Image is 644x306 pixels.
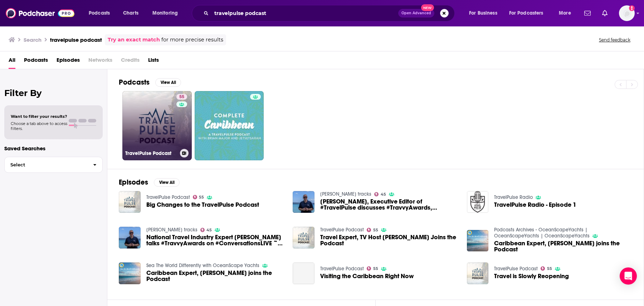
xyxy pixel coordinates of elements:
div: Open Intercom Messenger [620,267,637,285]
span: 45 [206,229,212,232]
a: Podcasts [24,54,48,69]
h2: Podcasts [119,78,150,87]
img: Travel Expert, TV Host Samantha Brown Joins the Podcast [293,227,314,249]
a: All [9,54,15,69]
img: Caribbean Expert, Brian Major joins the Podcast [119,262,141,284]
span: 55 [199,196,204,199]
button: View All [154,178,180,187]
span: 45 [381,193,386,196]
img: National Travel Industry Expert Eric Bowman talks #TravvyAwards on #ConversationsLIVE ~ @ericbowm... [119,227,141,249]
a: TravelPulse Podcast [320,227,364,233]
span: 55 [373,267,378,270]
a: Lists [148,54,159,69]
button: View All [155,78,181,87]
a: 55 [193,195,204,199]
a: PodcastsView All [119,78,181,87]
a: 55 [541,266,552,271]
a: TravelPulse Podcast [320,266,364,272]
a: Caribbean Expert, Brian Major joins the Podcast [494,240,632,252]
a: Visiting the Caribbean Right Now [293,262,314,284]
a: TravelPulse Radio - Episode 1 [467,191,489,213]
a: Try an exact match [108,36,160,44]
button: open menu [147,7,187,19]
a: Podcasts Archives - OceanScapeYachts | OceanScapeYachts | OceanScapeYachts [494,227,590,239]
button: open menu [464,7,506,19]
span: Select [5,162,87,167]
a: TravelPulse Podcast [494,266,538,272]
a: Charts [118,7,143,19]
span: [PERSON_NAME], Executive Editor of #TravelPulse discusses #TravvyAwards, #traveltrends on #Conver... [320,199,458,211]
span: Credits [121,54,140,69]
img: Eric Bowman, Executive Editor of #TravelPulse discusses #TravvyAwards, #traveltrends on #Conversa... [293,191,314,213]
a: Big Changes to the TravelPulse Podcast [146,202,259,208]
span: Choose a tab above to access filters. [11,121,67,131]
span: Want to filter your results? [11,114,67,119]
span: 55 [373,229,378,232]
a: 55 [367,228,378,232]
a: Travel is Slowly Reopening [494,273,569,279]
img: Big Changes to the TravelPulse Podcast [119,191,141,213]
h3: TravelPulse Podcast [125,150,177,156]
a: Cyrus Webb's tracks [320,191,371,197]
span: For Business [469,8,497,18]
p: Saved Searches [4,145,103,152]
button: Select [4,157,103,173]
span: 55 [547,267,552,270]
span: More [559,8,571,18]
a: TravelPulse Podcast [146,194,190,200]
span: TravelPulse Radio - Episode 1 [494,202,576,208]
img: User Profile [619,5,635,21]
span: Open Advanced [401,11,431,15]
a: Caribbean Expert, Brian Major joins the Podcast [146,270,284,282]
span: Networks [88,54,112,69]
button: open menu [84,7,119,19]
a: Show notifications dropdown [599,7,610,19]
a: 55 [367,266,378,271]
span: For Podcasters [509,8,543,18]
span: for more precise results [161,36,223,44]
span: Caribbean Expert, [PERSON_NAME] joins the Podcast [494,240,632,252]
h2: Filter By [4,88,103,98]
input: Search podcasts, credits, & more... [211,7,398,19]
span: 55 [179,94,184,101]
a: Cyrus Webb's tracks [146,227,197,233]
img: Podchaser - Follow, Share and Rate Podcasts [6,6,74,20]
button: Open AdvancedNew [398,9,434,17]
span: Podcasts [89,8,110,18]
button: open menu [554,7,580,19]
a: National Travel Industry Expert Eric Bowman talks #TravvyAwards on #ConversationsLIVE ~ @ericbowm... [146,234,284,246]
a: Sea The World Differently with OceanScape Yachts [146,262,259,269]
svg: Add a profile image [629,5,635,11]
a: Travel Expert, TV Host Samantha Brown Joins the Podcast [320,234,458,246]
div: Search podcasts, credits, & more... [199,5,462,21]
a: 45 [374,192,386,196]
span: Travel Expert, TV Host [PERSON_NAME] Joins the Podcast [320,234,458,246]
button: Show profile menu [619,5,635,21]
span: New [421,4,434,11]
button: open menu [504,7,554,19]
a: EpisodesView All [119,178,180,187]
a: Episodes [57,54,80,69]
h3: Search [24,36,42,43]
a: Eric Bowman, Executive Editor of #TravelPulse discusses #TravvyAwards, #traveltrends on #Conversa... [320,199,458,211]
a: Show notifications dropdown [581,7,594,19]
a: Visiting the Caribbean Right Now [320,273,414,279]
a: 55 [176,94,187,100]
button: Send feedback [597,37,633,43]
h3: travelpulse podcast [50,36,102,43]
a: Travel is Slowly Reopening [467,262,489,284]
img: Caribbean Expert, Brian Major joins the Podcast [467,230,489,252]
